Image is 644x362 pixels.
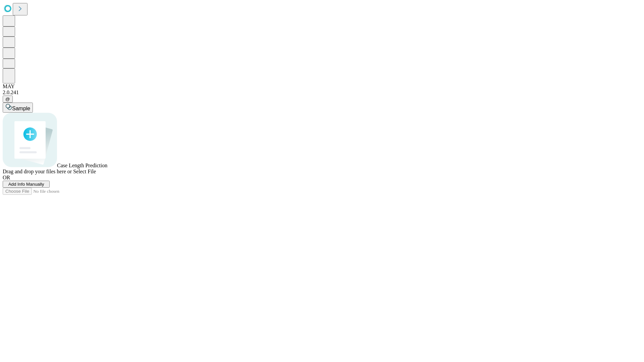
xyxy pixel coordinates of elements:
button: Sample [3,103,33,113]
span: OR [3,175,10,180]
div: MAY [3,83,641,89]
span: Select File [73,169,96,174]
div: 2.0.241 [3,89,641,96]
span: @ [5,97,10,102]
button: Add Info Manually [3,181,50,188]
span: Case Length Prediction [57,163,107,168]
button: @ [3,96,13,103]
span: Sample [12,106,30,111]
span: Add Info Manually [8,182,44,187]
span: Drag and drop your files here or [3,169,72,174]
